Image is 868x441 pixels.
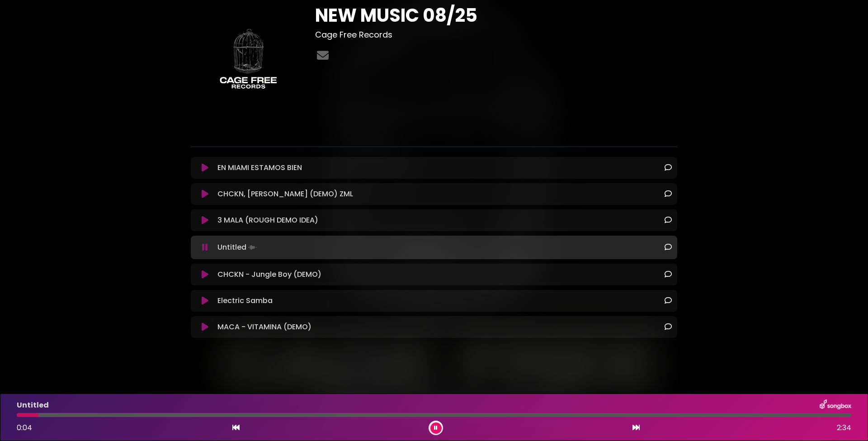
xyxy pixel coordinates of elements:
[217,241,259,254] p: Untitled
[246,241,259,254] img: waveform4.gif
[217,162,302,173] p: EN MIAMI ESTAMOS BIEN
[315,5,677,26] h1: NEW MUSIC 08/25
[217,295,273,306] p: Electric Samba
[217,269,321,280] p: CHCKN - Jungle Boy (DEMO)
[217,215,318,226] p: 3 MALA (ROUGH DEMO IDEA)
[315,30,677,40] h3: Cage Free Records
[217,322,311,332] p: MACA - VITAMINA (DEMO)
[191,5,304,118] img: 9VKi3NS6TxClXnlC1PF6
[217,189,353,199] p: CHCKN, [PERSON_NAME] (DEMO) ZML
